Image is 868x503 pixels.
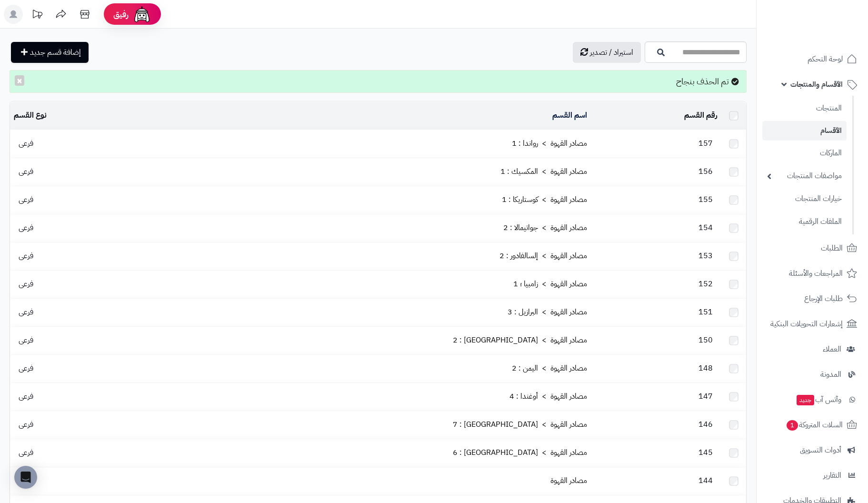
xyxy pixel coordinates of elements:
[762,166,847,186] a: مواصفات المنتجات
[694,138,718,149] span: 157
[14,362,38,374] span: فرعى
[694,362,718,374] span: 148
[762,338,862,361] a: العملاء
[762,48,862,70] a: لوحة التحكم
[453,334,587,346] a: مصادر القهوة > [GEOGRAPHIC_DATA] : 2
[453,419,587,430] a: مصادر القهوة > [GEOGRAPHIC_DATA] : 7
[513,278,587,290] a: مصادر القهوة > زامبيا ؛ 1
[590,47,633,58] span: استيراد / تصدير
[762,121,847,141] a: الأقسام
[787,420,798,431] span: 1
[762,363,862,386] a: المدونة
[762,388,862,411] a: وآتس آبجديد
[804,292,843,305] span: طلبات الإرجاع
[14,475,40,486] span: رئيسي
[14,306,38,318] span: فرعى
[14,166,38,177] span: فرعى
[762,237,862,260] a: الطلبات
[694,278,718,290] span: 152
[694,222,718,233] span: 154
[503,222,587,233] a: مصادر القهوة > جواتيمالا : 2
[14,391,38,402] span: فرعى
[694,194,718,205] span: 155
[820,368,841,381] span: المدونة
[550,475,587,486] a: مصادر القهوة
[790,78,843,91] span: الأقسام والمنتجات
[694,334,718,346] span: 150
[14,250,38,262] span: فرعى
[453,447,587,458] a: مصادر القهوة > [GEOGRAPHIC_DATA] : 6
[502,194,587,205] a: مصادر القهوة > كوستاريكا : 1
[30,47,81,58] span: إضافة قسم جديد
[11,42,89,63] a: إضافة قسم جديد
[789,267,843,280] span: المراجعات والأسئلة
[552,110,587,121] a: اسم القسم
[762,464,862,487] a: التقارير
[132,5,151,24] img: ai-face.png
[786,418,843,432] span: السلات المتروكة
[14,222,38,233] span: فرعى
[797,395,814,405] span: جديد
[694,391,718,402] span: 147
[823,342,841,356] span: العملاء
[762,413,862,436] a: السلات المتروكة1
[14,138,38,149] span: فرعى
[512,362,587,374] a: مصادر القهوة > اليمن : 2
[15,75,24,86] button: ×
[113,9,129,20] span: رفيق
[762,189,847,209] a: خيارات المنتجات
[10,102,139,130] td: نوع القسم
[800,443,841,457] span: أدوات التسويق
[14,447,38,458] span: فرعى
[14,194,38,205] span: فرعى
[821,241,843,255] span: الطلبات
[796,393,841,406] span: وآتس آب
[25,5,49,26] a: تحديثات المنصة
[770,317,843,331] span: إشعارات التحويلات البنكية
[694,250,718,262] span: 153
[14,466,37,489] div: Open Intercom Messenger
[694,447,718,458] span: 145
[14,334,38,346] span: فرعى
[499,250,587,262] a: مصادر القهوة > إلسالفادور : 2
[694,166,718,177] span: 156
[762,143,847,163] a: الماركات
[762,262,862,285] a: المراجعات والأسئلة
[808,52,843,66] span: لوحة التحكم
[508,306,587,318] a: مصادر القهوة > البرازيل : 3
[694,419,718,430] span: 146
[762,211,847,232] a: الملفات الرقمية
[595,110,718,121] div: رقم القسم
[762,439,862,462] a: أدوات التسويق
[14,278,38,290] span: فرعى
[500,166,587,177] a: مصادر القهوة > المكسيك : 1
[762,312,862,335] a: إشعارات التحويلات البنكية
[694,475,718,486] span: 144
[762,287,862,310] a: طلبات الإرجاع
[694,306,718,318] span: 151
[509,391,587,402] a: مصادر القهوة > أوغندا : 4
[512,138,587,149] a: مصادر القهوة > رواندا : 1
[823,469,841,482] span: التقارير
[762,98,847,119] a: المنتجات
[10,70,747,93] div: تم الحذف بنجاح
[14,419,38,430] span: فرعى
[573,42,641,63] a: استيراد / تصدير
